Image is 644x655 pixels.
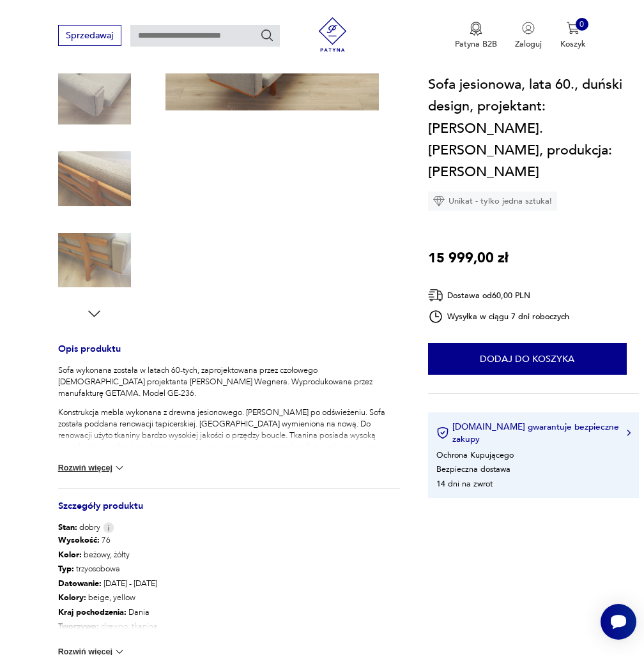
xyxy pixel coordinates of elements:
b: Kolory : [58,592,86,603]
p: drewno, tkanina [58,619,165,634]
p: 76 [58,533,165,548]
img: Ikona strzałki w prawo [627,430,631,436]
img: Zdjęcie produktu Sofa jesionowa, lata 60., duński design, projektant: Hans. J. Wegner, produkcja:... [58,61,131,134]
a: Sprzedawaj [58,33,121,40]
b: Typ : [58,563,74,575]
img: Ikona diamentu [433,195,445,207]
p: beżowy, żółty [58,548,165,562]
b: Stan: [58,522,77,533]
b: Wysokość : [58,534,100,546]
p: Patyna B2B [455,38,497,50]
button: Patyna B2B [455,22,497,50]
li: Bezpieczna dostawa [436,463,510,475]
iframe: Smartsupp widget button [601,604,636,640]
div: 0 [576,18,588,31]
p: Dania [58,605,165,620]
p: Konstrukcja mebla wykonana z drewna jesionowego. [PERSON_NAME] po odświeżeniu. Sofa została podda... [58,407,401,464]
img: Zdjęcie produktu Sofa jesionowa, lata 60., duński design, projektant: Hans. J. Wegner, produkcja:... [58,224,131,297]
p: [DATE] - [DATE] [58,576,165,591]
div: Unikat - tylko jedna sztuka! [428,192,557,211]
img: Info icon [103,522,114,533]
img: Ikonka użytkownika [522,22,535,34]
img: Zdjęcie produktu Sofa jesionowa, lata 60., duński design, projektant: Hans. J. Wegner, produkcja:... [58,142,131,215]
h3: Opis produktu [58,345,401,365]
h3: Szczegóły produktu [58,502,401,522]
button: Dodaj do koszyka [428,343,627,375]
img: chevron down [113,462,126,474]
p: [PERSON_NAME] [58,634,165,649]
b: Kraj pochodzenia : [58,606,126,618]
b: Tworzywo : [58,621,99,632]
li: 14 dni na zwrot [436,478,493,490]
p: Koszyk [560,38,586,50]
h1: Sofa jesionowa, lata 60., duński design, projektant: [PERSON_NAME]. [PERSON_NAME], produkcja: [PE... [428,73,640,183]
p: Sofa wykonana została w latach 60-tych, zaprojektowana przez czołowego [DEMOGRAPHIC_DATA] projekt... [58,365,401,399]
div: Wysyłka w ciągu 7 dni roboczych [428,309,570,324]
p: 15 999,00 zł [428,247,509,269]
a: Ikona medaluPatyna B2B [455,22,497,50]
div: Dostawa od 60,00 PLN [428,287,570,303]
span: dobry [58,522,100,533]
b: Kolor: [58,549,82,561]
img: Ikona koszyka [567,22,579,34]
p: Zaloguj [515,38,542,50]
img: Ikona medalu [470,22,482,36]
p: trzyosobowa [58,562,165,576]
button: Rozwiń więcej [58,462,126,474]
button: Zaloguj [515,22,542,50]
button: [DOMAIN_NAME] gwarantuje bezpieczne zakupy [436,421,631,445]
img: Ikona certyfikatu [436,426,449,439]
button: 0Koszyk [560,22,586,50]
p: beige, yellow [58,591,165,605]
img: Patyna - sklep z meblami i dekoracjami vintage [311,17,354,52]
button: Szukaj [260,28,274,42]
b: Datowanie : [58,578,102,589]
button: Sprzedawaj [58,25,121,46]
li: Ochrona Kupującego [436,449,514,461]
img: Ikona dostawy [428,287,443,303]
